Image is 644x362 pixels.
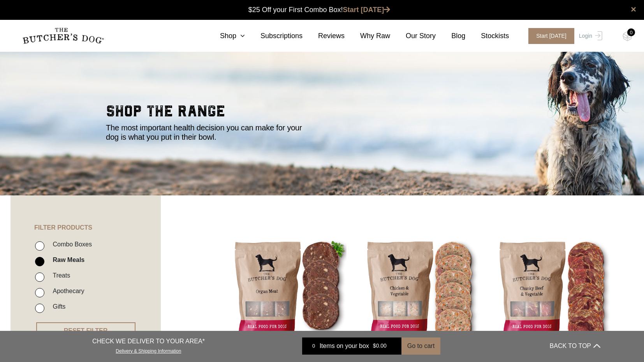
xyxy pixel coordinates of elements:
button: Go to cart [401,337,440,355]
label: Apothecary [49,286,84,296]
a: close [631,5,636,14]
a: 0 Items on your box $0.00 [302,337,401,355]
a: Delivery & Shipping Information [116,346,181,354]
a: Stockists [465,31,509,41]
span: Start [DATE] [528,28,574,44]
a: Blog [436,31,465,41]
img: Chicken and Vegetables [361,234,479,352]
div: 0 [308,342,320,350]
button: BACK TO TOP [550,337,600,355]
img: Chunky Beef and Vegetables [493,234,611,352]
img: Beef Organ Blend [229,234,347,352]
label: Treats [49,270,70,281]
h2: shop the range [106,104,538,123]
a: Reviews [303,31,345,41]
label: Combo Boxes [49,239,92,250]
a: Login [577,28,602,44]
span: Items on your box [320,341,369,351]
span: $ [373,343,376,349]
a: Our Story [390,31,436,41]
h4: FILTER PRODUCTS [11,195,161,231]
button: RESET FILTER [36,322,135,339]
p: The most important health decision you can make for your dog is what you put in their bowl. [106,123,312,142]
p: CHECK WE DELIVER TO YOUR AREA* [92,337,205,346]
a: Why Raw [345,31,390,41]
a: Subscriptions [245,31,303,41]
a: Start [DATE] [343,6,391,14]
bdi: 0.00 [373,343,387,349]
a: Start [DATE] [521,28,577,44]
div: 0 [627,28,635,36]
label: Gifts [49,301,65,312]
img: TBD_Cart-Empty.png [623,31,632,41]
a: Shop [204,31,245,41]
label: Raw Meals [49,255,84,265]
